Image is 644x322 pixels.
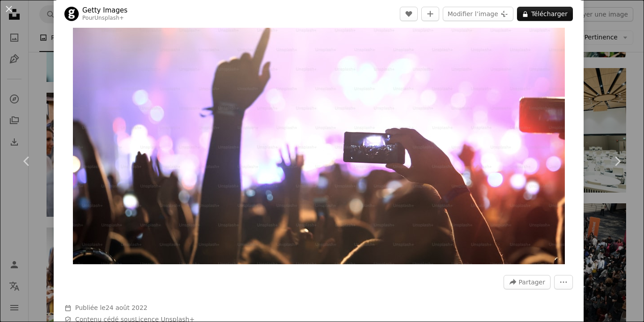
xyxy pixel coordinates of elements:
a: Suivant [590,118,644,204]
a: Unsplash+ [94,15,124,21]
time: 24 août 2022 à 06:31:01 UTC+2 [106,304,148,311]
div: Pour [82,15,127,22]
button: Télécharger [517,7,573,21]
button: Partager cette image [504,275,551,289]
button: J’aime [400,7,418,21]
span: Partager [519,275,545,289]
a: Getty Images [82,6,127,15]
img: Les jeunes fêtards profitent d’un concert au festival [73,4,565,264]
button: Modifier l’image [443,7,513,21]
button: Zoom sur cette image [73,4,565,264]
span: Publiée le [75,304,148,311]
img: Accéder au profil de Getty Images [64,7,79,21]
button: Plus d’actions [554,275,573,289]
button: Ajouter à la collection [421,7,439,21]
